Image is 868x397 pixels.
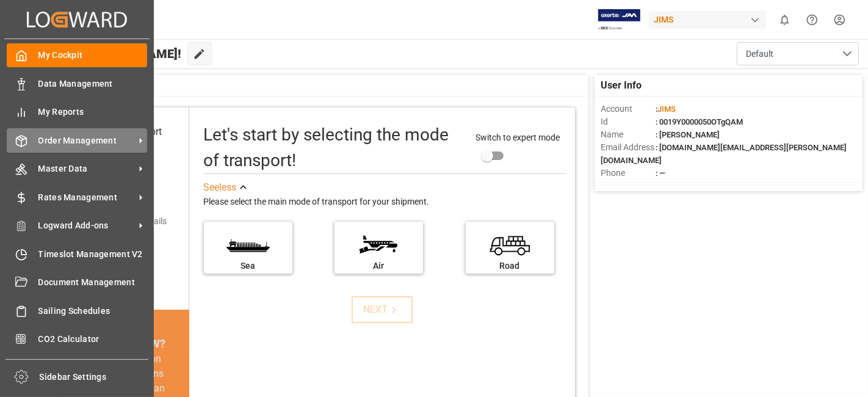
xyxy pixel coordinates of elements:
[598,9,640,31] img: Exertis%20JAM%20-%20Email%20Logo.jpg_1722504956.jpg
[601,128,656,141] span: Name
[38,276,148,289] span: Document Management
[649,8,771,31] button: JIMS
[7,100,147,124] a: My Reports
[649,11,766,29] div: JIMS
[7,71,147,95] a: Data Management
[472,260,548,272] div: Road
[38,191,135,204] span: Rates Management
[601,180,656,192] span: Account Type
[601,143,847,165] span: : [DOMAIN_NAME][EMAIL_ADDRESS][PERSON_NAME][DOMAIN_NAME]
[798,6,826,34] button: Help Center
[352,296,413,323] button: NEXT
[7,355,147,379] a: Tracking Shipment
[90,215,167,228] div: Add shipping details
[656,117,743,126] span: : 0019Y0000050OTgQAM
[38,305,148,318] span: Sailing Schedules
[210,260,286,272] div: Sea
[7,327,147,351] a: CO2 Calculator
[38,219,135,232] span: Logward Add-ons
[601,103,656,115] span: Account
[771,6,798,34] button: show 0 new notifications
[50,42,181,65] span: Hello [PERSON_NAME]!
[7,43,147,67] a: My Cockpit
[38,248,148,261] span: Timeslot Management V2
[601,78,642,93] span: User Info
[363,302,400,317] div: NEXT
[7,242,147,266] a: Timeslot Management V2
[38,333,148,346] span: CO2 Calculator
[601,115,656,128] span: Id
[657,104,676,114] span: JIMS
[40,371,149,384] span: Sidebar Settings
[656,169,665,178] span: : —
[38,49,148,62] span: My Cockpit
[38,106,148,118] span: My Reports
[601,167,656,180] span: Phone
[601,141,656,154] span: Email Address
[204,180,237,195] div: See less
[656,181,686,191] span: : Shipper
[341,260,417,272] div: Air
[476,133,560,142] span: Switch to expert mode
[746,48,773,60] span: Default
[204,122,463,173] div: Let's start by selecting the mode of transport!
[7,271,147,294] a: Document Management
[7,299,147,322] a: Sailing Schedules
[737,42,859,65] button: open menu
[656,130,720,139] span: : [PERSON_NAME]
[38,134,135,147] span: Order Management
[204,195,566,209] div: Please select the main mode of transport for your shipment.
[38,78,148,90] span: Data Management
[656,104,676,114] span: :
[38,162,135,175] span: Master Data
